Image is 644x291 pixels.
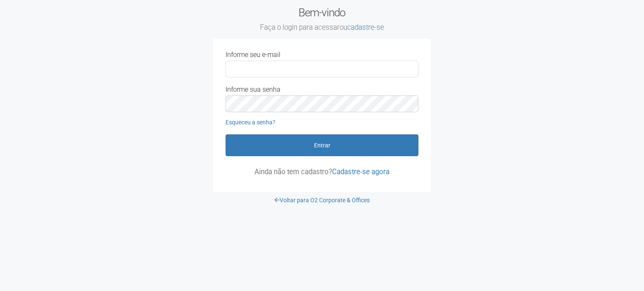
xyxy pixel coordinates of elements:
h2: Bem-vindo [213,6,431,32]
a: Voltar para O2 Corporate & Offices [275,197,370,203]
small: Faça o login para acessar [213,23,431,32]
span: ou [340,23,384,31]
label: Informe sua senha [226,86,280,93]
a: Cadastre-se agora [332,167,390,176]
a: Esqueceu a senha? [226,119,275,126]
p: Ainda não tem cadastro? [226,168,418,175]
a: cadastre-se [347,23,384,31]
label: Informe seu e-mail [226,51,280,59]
button: Entrar [226,134,418,156]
